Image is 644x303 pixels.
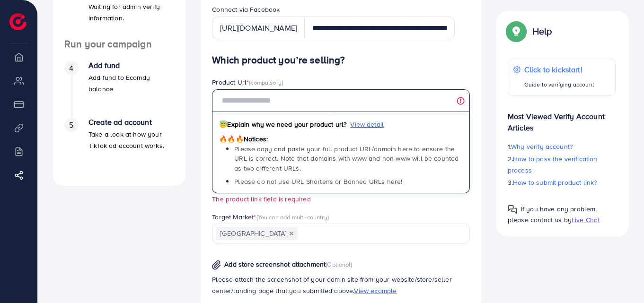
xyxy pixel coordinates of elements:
[224,260,326,269] span: Add store screenshot attachment
[511,142,573,151] span: Why verify account?
[524,64,594,75] p: Click to kickstart!
[508,153,616,176] p: 2.
[88,61,174,70] h4: Add fund
[572,215,600,225] span: Live Chat
[249,78,283,87] span: (compulsory)
[508,177,616,188] p: 3.
[219,134,243,144] span: 🔥🔥🔥
[513,178,597,187] span: How to submit product link?
[508,23,525,40] img: Popup guide
[508,204,597,225] span: If you have any problem, please contact us by
[508,205,517,214] img: Popup guide
[216,227,298,240] span: [GEOGRAPHIC_DATA]
[88,129,174,151] p: Take a look at how your TikTok ad account works.
[256,213,329,221] span: (You can add multi-country)
[604,260,637,296] iframe: Chat
[212,274,470,296] p: Please attach the screenshot of your admin site from your website/store/seller center/landing pag...
[508,154,598,175] span: How to pass the verification process
[524,79,594,90] p: Guide to verifying account
[212,17,305,39] div: [URL][DOMAIN_NAME]
[289,231,294,236] button: Deselect Pakistan
[212,54,470,66] h4: Which product you’re selling?
[212,212,329,222] label: Target Market
[508,141,616,152] p: 1.
[9,13,26,30] img: logo
[326,260,352,268] span: (Optional)
[212,78,283,87] label: Product Url
[212,260,221,270] img: img
[53,38,185,50] h4: Run your campaign
[53,118,185,174] li: Create ad account
[88,72,174,95] p: Add fund to Ecomdy balance
[508,103,616,133] p: Most Viewed Verify Account Articles
[234,144,459,173] span: Please copy and paste your full product URL/domain here to ensure the URL is correct. Note that d...
[69,63,73,74] span: 4
[212,5,280,14] label: Connect via Facebook
[88,118,174,127] h4: Create ad account
[219,120,346,129] span: Explain why we need your product url?
[219,134,268,144] span: Notices:
[88,1,174,24] p: Waiting for admin verify information.
[354,286,397,295] span: View example
[53,61,185,118] li: Add fund
[219,120,227,129] span: 😇
[212,224,470,243] div: Search for option
[234,177,402,186] span: Please do not use URL Shortens or Banned URLs here!
[350,120,384,129] span: View detail
[212,194,310,203] small: The product link field is required
[299,226,458,241] input: Search for option
[69,120,73,130] span: 5
[532,26,552,37] p: Help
